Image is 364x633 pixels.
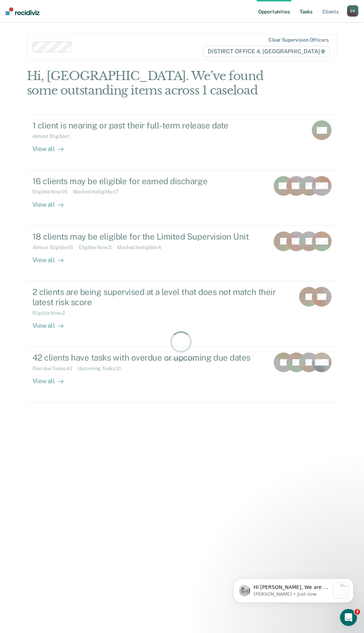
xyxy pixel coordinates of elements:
[117,245,166,251] div: Marked Ineligible : 4
[73,189,125,195] div: Marked Ineligible : 17
[203,46,330,57] span: DISTRICT OFFICE 4, [GEOGRAPHIC_DATA]
[32,310,71,316] div: Eligible Now : 2
[32,287,280,307] div: 2 clients are being supervised at a level that does not match their latest risk score
[32,139,72,153] div: View all
[340,609,357,626] iframe: Intercom live chat
[32,195,72,209] div: View all
[27,226,338,281] a: 18 clients may be eligible for the Limited Supervision UnitAlmost Eligible:15Eligible Now:3Marked...
[27,170,338,226] a: 16 clients may be eligible for earned dischargeEligible Now:16Marked Ineligible:17View all
[32,250,72,264] div: View all
[32,316,72,330] div: View all
[347,5,358,17] div: E K
[32,352,264,363] div: 42 clients have tasks with overdue or upcoming due dates
[223,565,364,614] iframe: Intercom notifications message
[32,245,79,251] div: Almost Eligible : 15
[32,189,73,195] div: Eligible Now : 16
[27,281,338,347] a: 2 clients are being supervised at a level that does not match their latest risk scoreEligible Now...
[78,366,127,372] div: Upcoming Tasks : 31
[27,69,275,98] div: Hi, [GEOGRAPHIC_DATA]. We’ve found some outstanding items across 1 caseload
[32,120,280,131] div: 1 client is nearing or past their full-term release date
[6,7,40,15] img: Recidiviz
[27,347,338,402] a: 42 clients have tasks with overdue or upcoming due datesOverdue Tasks:42Upcoming Tasks:31View all
[32,372,72,385] div: View all
[32,231,264,242] div: 18 clients may be eligible for the Limited Supervision Unit
[79,245,117,251] div: Eligible Now : 3
[32,366,78,372] div: Overdue Tasks : 42
[347,5,358,17] button: EK
[27,114,338,170] a: 1 client is nearing or past their full-term release dateAlmost Eligible:1View all
[32,176,264,186] div: 16 clients may be eligible for earned discharge
[32,133,76,139] div: Almost Eligible : 1
[354,609,360,615] span: 3
[268,37,328,43] div: Clear supervision officers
